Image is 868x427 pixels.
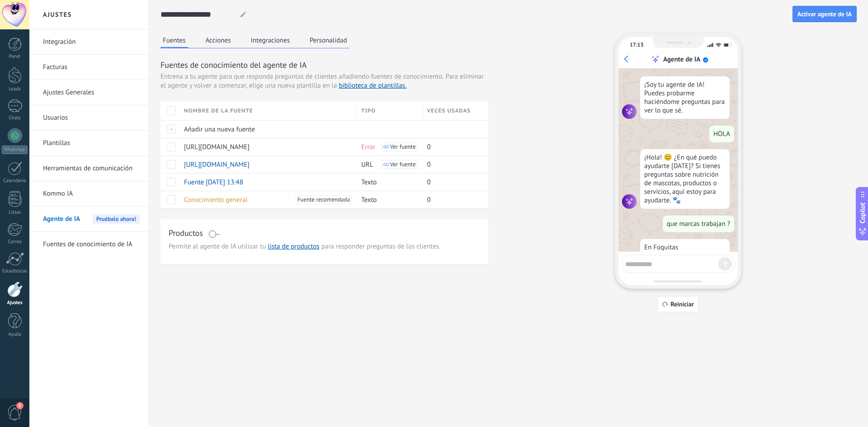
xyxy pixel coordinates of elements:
button: Reiniciar [657,296,699,312]
div: ¡Soy tu agente de IA! Puedes probarme haciéndome preguntas para ver lo que sé. [640,76,730,119]
div: Error [357,138,418,155]
span: Fuente recomendada [297,195,350,204]
div: Ajustes [2,300,28,306]
span: Error [361,143,375,151]
div: Fuente 23/09/2025 13:48 [179,174,352,191]
span: Pruébalo ahora! [93,214,140,224]
span: URL [361,160,373,169]
span: 0 [427,160,431,169]
span: [URL][DOMAIN_NAME] [184,160,250,169]
button: Personalidad [307,33,349,47]
button: Activar agente de IA [793,6,857,22]
span: Fuente [DATE] 13:48 [184,178,243,187]
div: Ayuda [2,332,28,338]
span: Texto [361,196,377,204]
button: Acciones [203,33,233,47]
div: Panel [2,54,28,60]
a: Ajustes Generales [43,80,140,105]
span: Agente de IA [43,206,80,232]
a: Integración [43,29,140,55]
li: Ajustes Generales [29,80,149,105]
div: 0 [423,191,482,208]
div: HOLA [709,126,734,142]
button: Integraciones [249,33,292,47]
a: Herramientas de comunicación [43,156,140,181]
div: Veces usadas [423,101,489,120]
a: Agente de IAPruébalo ahora! [43,206,140,232]
span: Ver fuente [390,144,416,150]
span: Añadir una nueva fuente [184,125,255,134]
div: Listas [2,210,28,216]
span: [URL][DOMAIN_NAME] [184,143,250,151]
div: Conocimiento general [179,191,352,208]
li: Agente de IA [29,206,149,232]
div: 0 [423,156,482,173]
span: 5 [16,402,24,409]
button: Fuentes [160,33,188,48]
div: Agente de IA [663,55,700,64]
div: Estadísticas [2,268,28,274]
div: https://vitalcan.com/ [179,138,352,155]
span: Texto [361,178,377,187]
span: Entrena a tu agente para que responda preguntas de clientes añadiendo fuentes de conocimiento. [160,72,443,81]
li: Facturas [29,55,149,80]
span: Conocimiento general [184,196,248,204]
span: Copilot [858,202,867,223]
a: Fuentes de conocimiento de IA [43,232,140,257]
div: 0 [423,138,482,155]
div: Nombre de la fuente [179,101,356,120]
a: Kommo IA [43,181,140,206]
div: Tipo [357,101,422,120]
div: WhatsApp [2,145,28,154]
div: que marcas trabajan ? [663,216,734,232]
span: 0 [427,196,431,204]
div: Calendario [2,178,28,184]
div: 17:13 [630,42,643,48]
div: URL [357,156,418,173]
li: Herramientas de comunicación [29,156,149,181]
span: Reiniciar [670,301,694,307]
div: ¡Hola! 😊 ¿En qué puedo ayudarte [DATE]? Si tienes preguntas sobre nutrición de mascotas, producto... [640,149,730,209]
li: Plantillas [29,131,149,156]
li: Integración [29,29,149,55]
span: Activar agente de IA [797,11,852,17]
li: Usuarios [29,105,149,131]
a: Usuarios [43,105,140,131]
a: lista de productos [268,242,319,251]
span: Permite al agente de IA utilizar tu para responder preguntas de los clientes. [169,242,480,251]
h3: Fuentes de conocimiento del agente de IA [160,59,488,70]
h3: Productos [169,227,203,239]
div: Correo [2,239,28,245]
a: biblioteca de plantillas. [339,81,406,90]
img: agent icon [622,194,637,209]
img: agent icon [622,104,637,119]
a: Plantillas [43,131,140,156]
div: Leads [2,86,28,92]
div: 0 [423,174,482,191]
div: https://www.purina.com.ar/purina [179,156,352,173]
span: 0 [427,178,431,187]
a: Facturas [43,55,140,80]
span: Ver fuente [390,161,416,168]
div: Chats [2,115,28,121]
span: Para eliminar el agente y volver a comenzar, elige una nueva plantilla en la [160,72,484,90]
li: Fuentes de conocimiento de IA [29,232,149,257]
div: Texto [357,174,418,191]
span: 0 [427,143,431,151]
li: Kommo IA [29,181,149,206]
div: Texto [357,191,418,208]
